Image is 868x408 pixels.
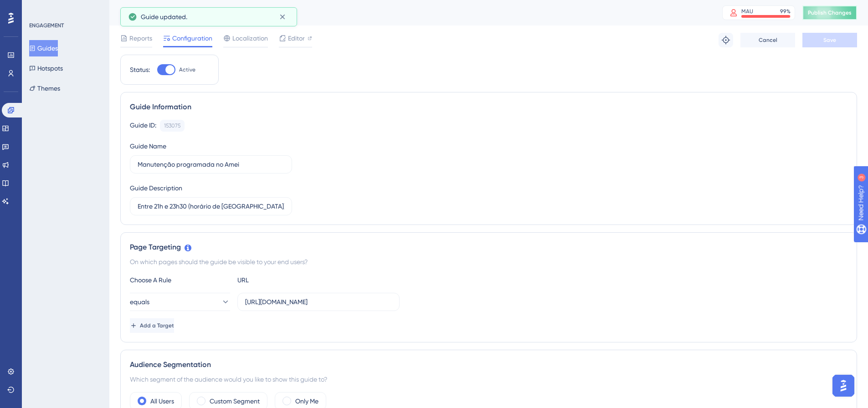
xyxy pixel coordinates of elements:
div: Choose A Rule [130,275,230,286]
button: Add a Target [130,318,174,333]
div: 153075 [164,122,180,129]
button: Guides [29,40,58,56]
div: 3 [63,5,66,12]
button: Themes [29,80,60,97]
div: 99 % [780,8,791,15]
div: Audience Segmentation [130,359,847,370]
span: Save [823,36,836,44]
span: Need Help? [21,2,57,13]
button: equals [130,293,230,311]
div: Status: [130,64,150,75]
div: Guide Name [130,141,166,152]
span: Guide updated. [141,11,187,22]
div: MAU [741,8,753,15]
input: Type your Guide’s Description here [138,201,284,211]
button: Cancel [740,33,795,47]
div: ENGAGEMENT [29,22,64,29]
div: Which segment of the audience would you like to show this guide to? [130,374,847,385]
label: All Users [150,396,174,407]
label: Custom Segment [210,396,260,407]
div: Page Targeting [130,242,847,253]
span: Active [179,66,195,73]
label: Only Me [295,396,318,407]
input: yourwebsite.com/path [245,297,392,307]
span: Editor [288,33,305,44]
span: Configuration [172,33,212,44]
span: Localization [232,33,268,44]
button: Save [802,33,857,47]
iframe: UserGuiding AI Assistant Launcher [830,372,857,399]
div: Guide Description [130,183,182,194]
div: On which pages should the guide be visible to your end users? [130,256,847,267]
span: Add a Target [140,322,174,329]
span: Cancel [759,36,777,44]
div: URL [237,275,338,286]
span: Reports [129,33,152,44]
span: equals [130,296,149,307]
div: Guide ID: [130,120,156,132]
button: Hotspots [29,60,63,76]
button: Publish Changes [802,5,857,20]
input: Type your Guide’s Name here [138,159,284,169]
span: Publish Changes [808,9,852,16]
div: Guide Information [130,102,847,112]
div: Manutenção programada no Amei [120,6,699,19]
